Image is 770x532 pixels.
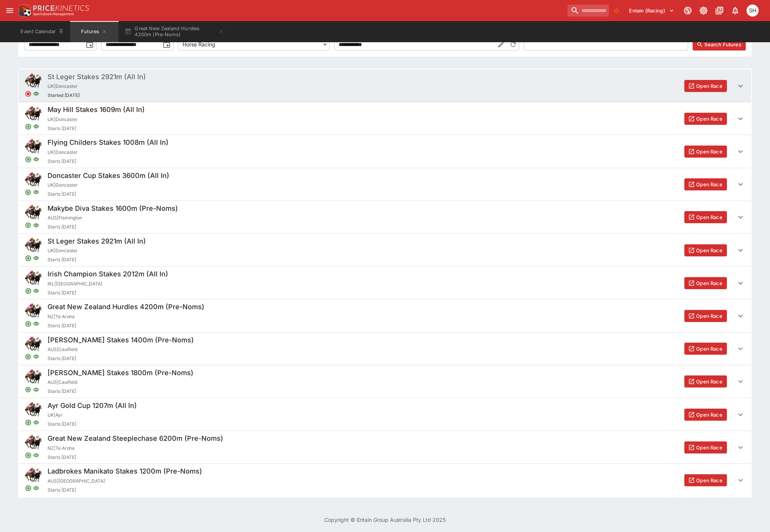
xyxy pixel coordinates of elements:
[25,189,32,196] svg: Open
[48,445,223,452] span: NZ | Te Aroha
[48,467,202,475] h5: Ladbrokes Manikato Stakes 1200m (Pre-Noms)
[33,485,39,491] svg: Visible
[33,189,39,195] svg: Visible
[48,289,168,297] span: Starts [DATE]
[48,116,145,123] span: UK | Doncaster
[48,190,169,198] span: Starts [DATE]
[48,149,169,156] span: UK | Doncaster
[19,135,751,168] button: Flying Childers Stakes 1008m (All In)UK|DoncasterStarts [DATE]Open Race
[33,5,89,11] img: PriceKinetics
[684,442,727,454] button: Open Race
[48,454,223,461] span: Starts [DATE]
[48,237,146,245] h5: St Leger Stakes 2921m (All In)
[48,105,145,114] h5: May Hill Stakes 1609m (All In)
[25,204,41,221] img: horse_racing.png
[48,204,178,213] h5: Makybe Diva Stakes 1600m (Pre-Noms)
[19,168,751,201] button: Doncaster Cup Stakes 3600m (All In)UK|DoncasterStarts [DATE]Open Race
[33,222,39,228] svg: Visible
[25,386,32,393] svg: Open
[19,398,751,431] button: Ayr Gold Cup 1207m (All In)UK|AyrStarts [DATE]Open Race
[48,280,168,288] span: IRL | [GEOGRAPHIC_DATA]
[48,336,194,344] h5: [PERSON_NAME] Stakes 1400m (Pre-Noms)
[48,302,204,311] h5: Great New Zealand Hurdles 4200m (Pre-Noms)
[568,5,609,17] input: search
[25,336,41,352] img: horse_racing.png
[19,102,751,135] button: May Hill Stakes 1609m (All In)UK|DoncasterStarts [DATE]Open Race
[25,401,41,418] img: horse_racing.png
[70,21,118,42] button: Futures
[25,288,32,294] svg: Open
[48,171,169,180] h5: Doncaster Cup Stakes 3600m (All In)
[48,270,168,278] h5: Irish Champion Stakes 2012m (All In)
[19,201,751,234] button: Makybe Diva Stakes 1600m (Pre-Noms)AUS|FlemingtonStarts [DATE]Open Race
[25,452,32,459] svg: Open
[684,178,727,190] button: Open Race
[25,90,32,97] svg: Closed
[48,92,146,99] span: Started [DATE]
[48,72,146,81] h5: St Leger Stakes 2921m (All In)
[697,4,710,17] button: Toggle light/dark mode
[713,4,726,17] button: Documentation
[19,299,751,332] button: Great New Zealand Hurdles 4200m (Pre-Noms)NZ|Te ArohaStarts [DATE]Open Race
[684,244,727,256] button: Open Race
[625,5,679,17] button: Select Tenant
[48,346,194,353] span: AUS | Caulfield
[178,38,330,51] div: Horse Racing
[48,125,145,132] span: Starts [DATE]
[681,4,695,17] button: Connected to PK
[25,434,41,451] img: horse_racing.png
[48,138,169,147] h5: Flying Childers Stakes 1008m (All In)
[33,156,39,163] svg: Visible
[160,38,173,51] button: toggle date time picker
[507,38,519,51] button: Reset Category to All Racing
[33,288,39,294] svg: Visible
[19,69,751,102] button: St Leger Stakes 2921m (All In)UK|DoncasterStarted [DATE]Open Race
[48,420,137,428] span: Starts [DATE]
[25,171,41,188] img: horse_racing.png
[25,320,32,327] svg: Open
[48,477,202,485] span: AUS | [GEOGRAPHIC_DATA]
[33,255,39,261] svg: Visible
[48,256,146,264] span: Starts [DATE]
[120,21,229,42] button: Great New Zealand Hurdles 4200m (Pre-Noms)
[25,467,41,483] img: horse_racing.png
[19,365,751,398] button: [PERSON_NAME] Stakes 1800m (Pre-Noms)AUS|CaulfieldStarts [DATE]Open Race
[25,222,32,229] svg: Open
[3,4,17,17] button: open drawer
[48,486,202,494] span: Starts [DATE]
[693,38,746,51] button: Search Futures
[610,5,623,17] button: No Bookmarks
[19,333,751,365] button: [PERSON_NAME] Stakes 1400m (Pre-Noms)AUS|CaulfieldStarts [DATE]Open Race
[48,313,204,320] span: NZ | Te Aroha
[747,5,759,17] div: Scott Hunt
[25,302,41,319] img: horse_racing.png
[684,113,727,125] button: Open Race
[33,387,39,393] svg: Visible
[33,354,39,360] svg: Visible
[48,388,193,395] span: Starts [DATE]
[25,368,41,385] img: horse_racing.png
[25,156,32,163] svg: Open
[33,321,39,327] svg: Visible
[33,12,74,16] img: Sportsbook Management
[33,452,39,458] svg: Visible
[684,474,727,486] button: Open Race
[48,379,193,386] span: AUS | Caulfield
[48,401,137,410] h5: Ayr Gold Cup 1207m (All In)
[48,223,178,231] span: Starts [DATE]
[684,277,727,289] button: Open Race
[25,138,41,155] img: horse_racing.png
[19,267,751,299] button: Irish Champion Stakes 2012m (All In)IRL|[GEOGRAPHIC_DATA]Starts [DATE]Open Race
[684,343,727,355] button: Open Race
[684,376,727,388] button: Open Race
[25,354,32,360] svg: Open
[25,255,32,262] svg: Open
[25,237,41,253] img: horse_racing.png
[495,38,507,51] button: Edit Category
[25,123,32,130] svg: Open
[83,38,97,51] button: toggle date time picker
[684,409,727,421] button: Open Race
[33,420,39,426] svg: Visible
[684,146,727,158] button: Open Race
[16,21,69,42] button: Event Calendar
